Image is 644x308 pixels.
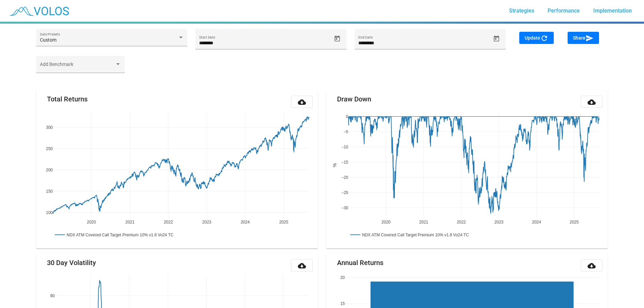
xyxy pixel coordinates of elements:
mat-card-title: Total Returns [47,96,88,102]
a: Performance [542,5,585,17]
span: Strategies [509,7,534,14]
span: Share [573,35,594,41]
button: Share [568,32,599,44]
mat-icon: refresh [540,34,548,42]
mat-icon: cloud_download [298,98,306,106]
button: Open calendar [491,33,502,45]
mat-card-title: Annual Returns [337,259,383,266]
span: Custom [40,37,56,43]
span: Performance [548,7,580,14]
mat-icon: cloud_download [298,262,306,270]
mat-icon: send [586,34,594,42]
mat-card-title: 30 Day Volatility [47,259,96,266]
mat-icon: cloud_download [588,262,596,270]
button: Update [519,32,554,44]
mat-icon: cloud_download [588,98,596,106]
a: Implementation [588,5,637,17]
span: Update [525,35,548,41]
span: Implementation [593,7,632,14]
a: Strategies [504,5,540,17]
img: blue_transparent.png [5,2,72,19]
mat-card-title: Draw Down [337,96,371,102]
button: Open calendar [331,33,343,45]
